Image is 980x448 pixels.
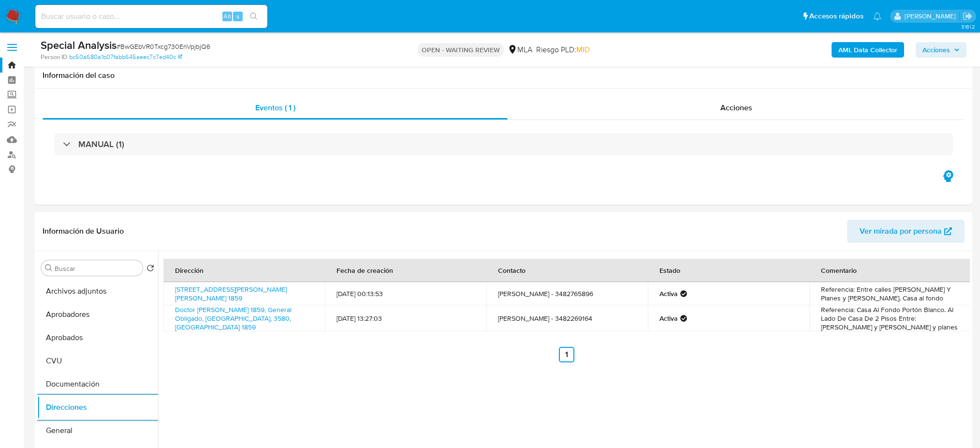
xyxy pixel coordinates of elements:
[418,43,504,57] p: OPEN - WAITING REVIEW
[45,264,53,272] button: Buscar
[146,264,154,275] button: Volver al orden por defecto
[117,42,210,51] span: # BwGEbVR0Txcg730EnVpjbjQ6
[163,259,325,282] th: Dirección
[69,53,182,61] a: bc50a680a1b07fabb645aeec7c7ed40c
[559,347,574,362] a: Ir a la página 1
[720,102,752,113] span: Acciones
[35,10,267,23] input: Buscar usuario o caso...
[648,259,809,282] th: Estado
[41,53,67,61] b: Person ID
[236,12,239,21] span: s
[536,45,590,55] span: Riesgo PLD:
[37,373,158,396] button: Documentación
[325,282,486,305] td: [DATE] 00:13:53
[486,282,648,305] td: [PERSON_NAME] - 3482765896
[43,226,124,236] h1: Información de Usuario
[78,139,124,149] h3: MANUAL (1)
[37,280,158,303] button: Archivos adjuntos
[37,419,158,442] button: General
[809,11,863,21] span: Accesos rápidos
[486,259,648,282] th: Contacto
[55,264,139,273] input: Buscar
[963,11,973,21] a: Salir
[54,133,953,155] div: MANUAL (1)
[37,396,158,419] button: Direcciones
[223,12,231,21] span: Alt
[860,220,942,243] span: Ver mirada por persona
[41,37,117,53] b: Special Analysis
[244,10,263,23] button: search-icon
[175,284,287,303] a: [STREET_ADDRESS][PERSON_NAME][PERSON_NAME] 1859
[163,347,970,362] nav: Paginación
[905,12,959,21] p: abril.medzovich@mercadolibre.com
[922,42,950,58] span: Acciones
[175,305,292,332] a: Doctor [PERSON_NAME] 1859, General Obligado, [GEOGRAPHIC_DATA], 3580, [GEOGRAPHIC_DATA] 1859
[838,42,897,58] b: AML Data Collector
[325,305,486,331] td: [DATE] 13:27:03
[659,289,678,298] strong: Activa
[916,42,966,58] button: Acciones
[37,326,158,349] button: Aprobados
[659,314,678,323] strong: Activa
[832,42,904,58] button: AML Data Collector
[809,259,971,282] th: Comentario
[809,305,971,331] td: Referencia: Casa Al Fondo Portón Blanco. Al Lado De Casa De 2 Pisos Entre: [PERSON_NAME] y [PERSO...
[37,303,158,326] button: Aprobadores
[809,282,971,305] td: Referencia: Entre calles [PERSON_NAME] Y Planes y [PERSON_NAME]. Casa al fondo
[508,45,532,55] div: MLA
[37,349,158,373] button: CVU
[43,71,965,80] h1: Información del caso
[486,305,648,331] td: [PERSON_NAME] - 3482269164
[576,44,590,55] span: MID
[847,220,965,243] button: Ver mirada por persona
[325,259,486,282] th: Fecha de creación
[873,12,881,20] a: Notificaciones
[255,102,295,113] span: Eventos ( 1 )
